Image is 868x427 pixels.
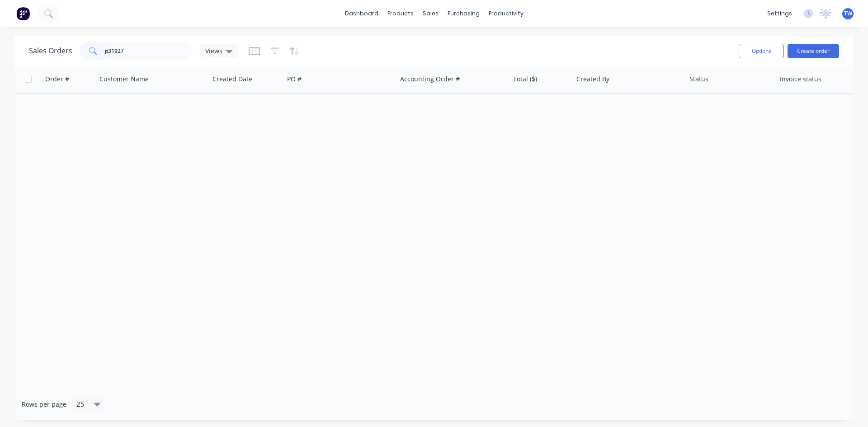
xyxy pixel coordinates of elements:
[689,75,708,84] div: Status
[45,75,69,84] div: Order #
[29,47,72,55] h1: Sales Orders
[788,44,839,58] button: Create order
[383,7,418,20] div: products
[400,75,460,84] div: Accounting Order #
[16,7,30,20] img: Factory
[212,75,252,84] div: Created Date
[484,7,528,20] div: productivity
[844,9,852,18] span: TW
[576,75,609,84] div: Created By
[418,7,443,20] div: sales
[780,75,821,84] div: Invoice status
[287,75,302,84] div: PO #
[763,7,797,20] div: settings
[22,400,66,409] span: Rows per page
[205,46,222,56] span: Views
[739,44,784,58] button: Options
[513,75,537,84] div: Total ($)
[443,7,484,20] div: purchasing
[99,75,149,84] div: Customer Name
[340,7,383,20] a: dashboard
[105,42,193,60] input: Search...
